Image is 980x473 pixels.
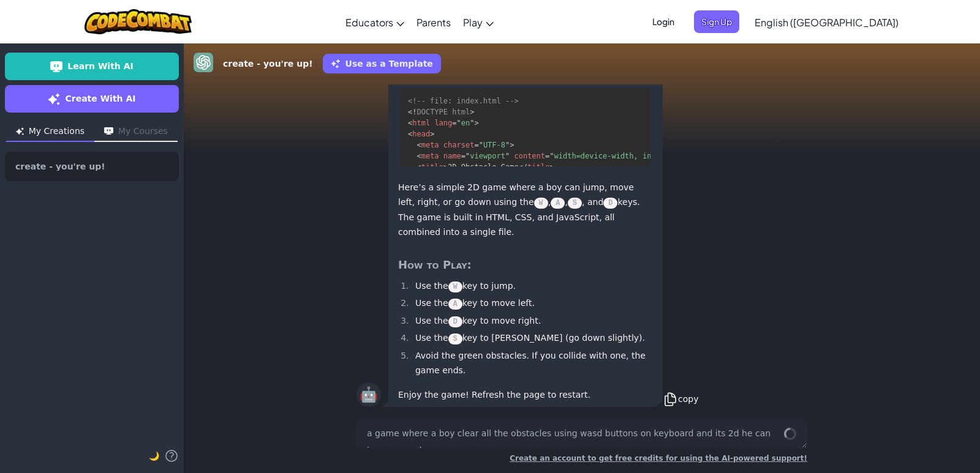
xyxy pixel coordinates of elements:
a: create - you're up! [5,152,179,181]
span: Play [463,16,483,29]
span: " [470,119,474,127]
span: title [527,163,549,171]
a: Play [457,6,500,39]
li: Use the key to move left. [412,296,653,311]
span: content [514,152,545,160]
span: title [421,163,443,171]
span: English ([GEOGRAPHIC_DATA]) [755,16,899,29]
a: Learn With AI [5,53,179,80]
p: Enjoy the game! Refresh the page to restart. [398,387,653,402]
img: Icon [50,61,62,73]
img: GPT-4 [194,53,213,72]
span: = [452,119,456,127]
span: 🌙 [149,451,159,461]
p: Here’s a simple 2D game where a boy can jump, move left, right, or go down using the , , , and ke... [398,180,653,239]
span: " [505,152,510,160]
span: Learn With AI [67,60,133,73]
a: Parents [410,6,457,39]
span: viewport [470,152,505,160]
span: DOCTYPE [417,108,448,116]
code: A [551,198,565,209]
li: Use the key to move right. [412,313,653,329]
code: D [603,198,617,209]
span: = [474,141,478,149]
span: html [452,108,470,116]
button: My Creations [6,122,94,142]
button: 🌙 [149,449,159,463]
div: 🤖 [356,382,381,407]
img: Icon [48,93,60,105]
span: width=device-width, initial-scale=1.0 [554,152,718,160]
span: UTF-8 [483,141,505,149]
code: D [448,316,462,327]
span: > [470,108,474,116]
span: > [474,119,478,127]
span: lang [434,119,452,127]
span: <! [408,108,417,116]
li: Use the key to [PERSON_NAME] (go down slightly). [412,330,653,346]
span: < [408,130,412,138]
img: CodeCombat logo [85,9,192,34]
li: Avoid the green obstacles. If you collide with one, the game ends. [412,348,653,378]
span: > [443,163,448,171]
a: Create With AI [5,85,179,113]
strong: create - you're up! [223,58,313,70]
span: " [479,141,483,149]
span: < [408,119,412,127]
button: Use as a Template [323,54,441,73]
span: < [417,141,421,149]
span: = [461,152,466,160]
span: <!-- file: index.html --> [408,97,519,105]
button: Sign Up [694,10,739,33]
span: Create an account to get free credits for using the AI-powered support! [510,454,807,463]
a: Educators [339,6,410,39]
span: < [417,152,421,160]
code: A [448,299,462,310]
img: Icon [16,127,24,135]
img: Icon [104,127,113,135]
code: W [534,198,548,209]
button: My Courses [94,122,178,142]
span: create - you're up! [15,162,105,171]
span: " [549,152,554,160]
span: meta [421,141,439,149]
span: 2D Obstacle Game [448,163,519,171]
code: S [568,198,582,209]
span: Create With AI [65,92,135,105]
span: = [545,152,549,160]
span: > [430,130,434,138]
span: name [443,152,461,160]
span: </ [519,163,527,171]
button: Login [645,10,682,33]
li: Use the key to jump. [412,278,653,294]
a: English ([GEOGRAPHIC_DATA]) [748,6,905,39]
span: charset [443,141,475,149]
span: " [457,119,461,127]
span: meta [421,152,439,160]
span: " [466,152,470,160]
span: html [412,119,430,127]
span: en [461,119,470,127]
code: S [448,333,462,345]
span: " [505,141,510,149]
div: copy [678,393,698,406]
code: W [448,281,462,292]
span: < [417,163,421,171]
span: > [549,163,554,171]
span: > [510,141,514,149]
span: Educators [345,16,393,29]
h3: How to Play: [398,256,653,274]
span: head [412,130,430,138]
